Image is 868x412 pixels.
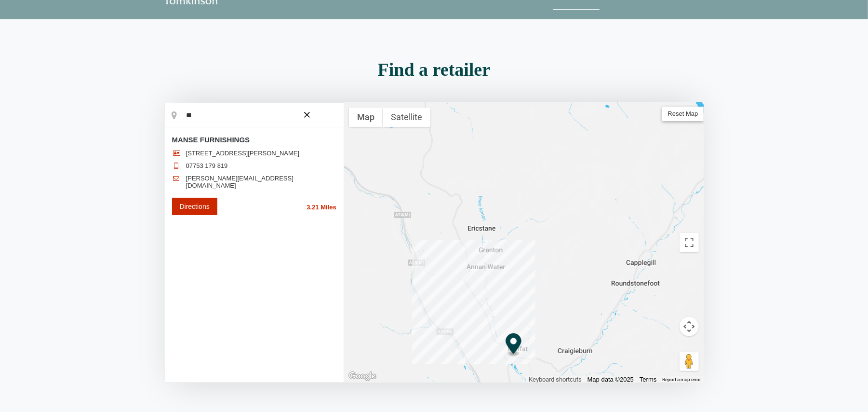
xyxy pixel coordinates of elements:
[662,107,704,121] span: Reset Map
[662,376,701,384] a: Report a map error
[347,370,378,383] a: Open this area in Google Maps (opens a new window)
[518,231,530,243] div: Your Current Location
[164,60,704,79] h2: Find a retailer
[347,370,378,383] img: Google
[172,135,336,145] h3: MANSE FURNISHINGS
[186,175,336,189] a: [PERSON_NAME][EMAIL_ADDRESS][DOMAIN_NAME]
[383,108,430,127] button: Show satellite imagery
[640,376,656,384] a: Terms (opens in new tab)
[680,352,699,371] button: Drag Pegman onto the map to open Street View
[680,233,699,252] button: Toggle fullscreen view
[680,317,699,336] button: Map camera controls
[307,204,336,211] span: 3.21 Miles
[172,198,217,215] a: Directions
[186,162,228,170] a: 07753 179 819
[529,376,582,384] button: Keyboard shortcuts
[588,376,634,383] span: Map data ©2025
[349,108,383,127] button: Show street map
[506,333,521,357] div: MANSE FURNISHINGS
[186,150,300,157] span: [STREET_ADDRESS][PERSON_NAME]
